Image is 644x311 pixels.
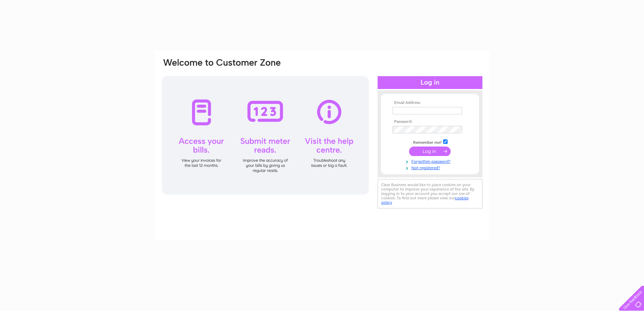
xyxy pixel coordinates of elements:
[392,164,469,171] a: Not registered?
[392,158,469,164] a: Forgotten password?
[391,138,469,145] td: Remember me?
[391,101,469,105] th: Email Address:
[409,147,451,156] input: Submit
[381,196,469,205] a: cookies policy
[391,119,469,124] th: Password:
[378,179,482,208] div: Clear Business would like to place cookies on your computer to improve your experience of the sit...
